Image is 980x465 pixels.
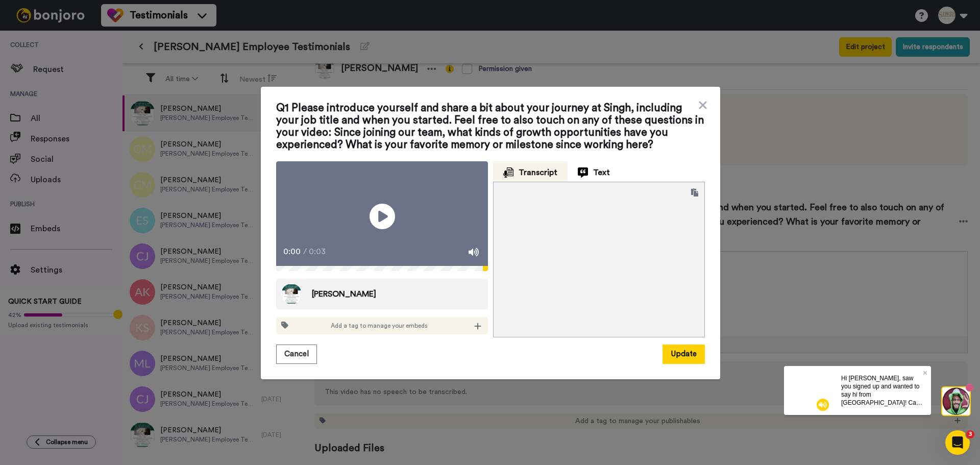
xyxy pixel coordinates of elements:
img: Mute/Unmute [469,247,479,257]
button: Cancel [276,345,317,364]
button: Update [663,345,705,364]
img: 3183ab3e-59ed-45f6-af1c-10226f767056-1659068401.jpg [1,2,29,30]
span: Text [593,166,610,179]
img: mute-white.svg [33,33,45,45]
span: Q1 Please introduce yourself and share a bit about your journey at Singh, including your job titl... [276,102,705,151]
iframe: Intercom live chat [945,430,970,455]
span: [PERSON_NAME] [312,288,376,300]
img: quotes.png [578,167,588,178]
span: 3 [966,430,974,438]
span: / [303,246,307,258]
span: 0:00 [283,246,301,258]
img: 97a606d8-c824-41a3-8f0d-ba2f220f0df0.jpg [281,284,302,304]
span: Add a tag to manage your embeds [331,322,428,330]
span: Hi [PERSON_NAME], saw you signed up and wanted to say hi from [GEOGRAPHIC_DATA]! Can't wait to he... [57,9,138,106]
span: 0:03 [309,246,327,258]
img: transcript.png [503,167,513,178]
span: Transcript [519,166,557,179]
